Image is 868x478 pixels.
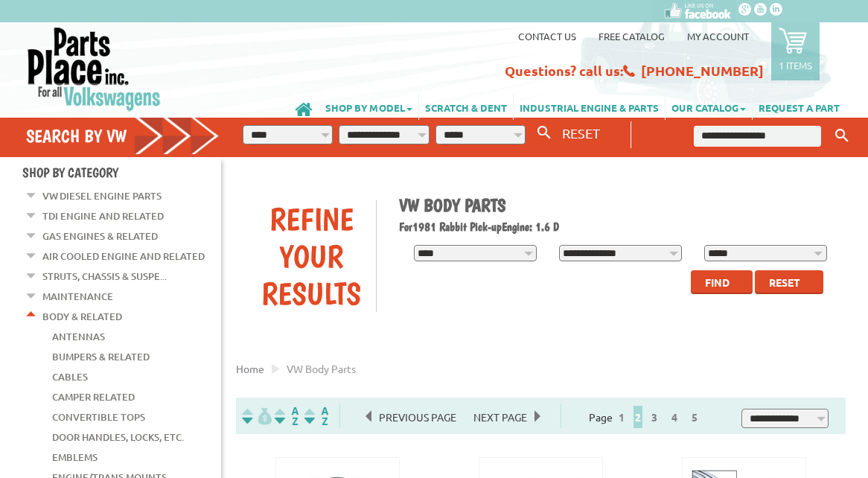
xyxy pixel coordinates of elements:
div: Refine Your Results [247,200,377,312]
span: Previous Page [371,406,464,428]
span: Next Page [466,406,534,428]
span: RESET [562,125,600,141]
button: RESET [556,122,606,144]
div: Page [561,404,731,427]
p: 1 items [779,59,812,71]
a: Air Cooled Engine and Related [42,246,205,266]
a: Maintenance [42,287,113,306]
a: SCRATCH & DENT [419,94,513,120]
a: OUR CATALOG [666,94,752,120]
a: 3 [648,410,661,424]
span: For [399,220,412,234]
h1: VW Body Parts [399,194,835,216]
span: VW body parts [287,362,356,375]
img: Parts Place Inc! [26,26,162,112]
a: Gas Engines & Related [42,226,158,246]
a: 5 [688,410,701,424]
h4: Shop By Category [22,165,221,180]
a: 1 items [771,22,820,80]
a: Home [236,362,264,375]
img: Sort by Sales Rank [301,407,331,424]
a: VW Diesel Engine Parts [42,186,162,205]
a: Door Handles, Locks, Etc. [52,427,184,447]
a: Cables [52,367,88,386]
a: 1 [615,410,628,424]
img: Sort by Headline [272,407,301,424]
span: Reset [769,275,800,289]
a: Body & Related [42,307,122,326]
a: Antennas [52,327,105,346]
a: Contact us [518,30,576,42]
a: Free Catalog [599,30,665,42]
a: TDI Engine and Related [42,206,164,226]
span: Find [705,275,730,289]
button: Keyword Search [831,124,853,148]
button: Reset [755,270,823,294]
button: Find [691,270,753,294]
span: 2 [634,406,642,428]
span: Engine: 1.6 D [502,220,559,234]
a: Convertible Tops [52,407,145,427]
img: filterpricelow.svg [242,407,272,424]
h4: Search by VW [26,125,220,147]
a: Emblems [52,447,98,467]
a: REQUEST A PART [753,94,846,120]
a: Bumpers & Related [52,347,150,366]
button: Search By VW... [532,122,557,144]
a: INDUSTRIAL ENGINE & PARTS [514,94,665,120]
a: SHOP BY MODEL [319,94,418,120]
a: Previous Page [366,410,466,424]
a: 4 [668,410,681,424]
a: Camper Related [52,387,135,407]
a: Struts, Chassis & Suspe... [42,267,167,286]
h2: 1981 Rabbit Pick-up [399,220,835,234]
a: Next Page [466,410,534,424]
a: My Account [687,30,749,42]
